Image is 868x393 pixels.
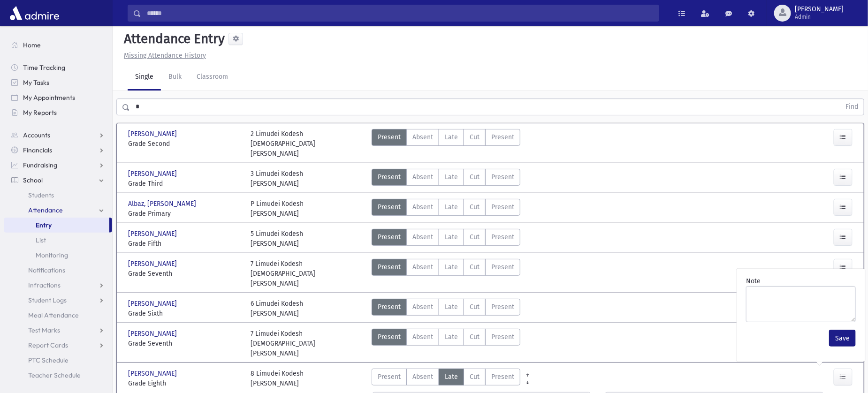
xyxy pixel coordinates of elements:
span: Infractions [28,281,61,289]
div: AttTypes [372,129,520,159]
span: List [36,236,46,244]
div: AttTypes [372,369,520,388]
a: Infractions [4,278,112,293]
span: My Appointments [23,93,75,102]
span: Late [445,262,458,272]
a: List [4,233,112,248]
span: Grade Third [128,179,241,189]
span: Late [445,332,458,342]
a: Home [4,38,112,53]
span: Late [445,302,458,312]
a: Monitoring [4,248,112,263]
div: 6 Limudei Kodesh [PERSON_NAME] [251,299,304,318]
span: [PERSON_NAME] [795,6,844,13]
span: Present [378,232,401,242]
a: Meal Attendance [4,308,112,323]
div: 7 Limudei Kodesh [DEMOGRAPHIC_DATA][PERSON_NAME] [251,259,364,288]
a: My Appointments [4,90,112,105]
span: Late [445,202,458,212]
div: AttTypes [372,169,520,189]
span: Late [445,132,458,142]
span: Present [378,132,401,142]
span: Absent [412,262,433,272]
span: Cut [470,262,480,272]
span: Admin [795,13,844,21]
span: Cut [470,132,480,142]
div: 5 Limudei Kodesh [PERSON_NAME] [251,229,304,249]
span: Grade Seventh [128,269,241,279]
a: Single [128,64,161,91]
span: School [23,176,43,184]
button: Find [840,99,864,115]
span: Monitoring [36,251,68,259]
a: Entry [4,218,109,233]
a: Report Cards [4,338,112,353]
a: Student Logs [4,293,112,308]
span: Absent [412,372,433,382]
span: Cut [470,202,480,212]
span: My Tasks [23,78,49,87]
div: 3 Limudei Kodesh [PERSON_NAME] [251,169,304,189]
span: Meal Attendance [28,311,79,319]
a: Classroom [189,64,236,91]
span: Absent [412,332,433,342]
div: 2 Limudei Kodesh [DEMOGRAPHIC_DATA][PERSON_NAME] [251,129,364,159]
span: Present [491,132,514,142]
div: AttTypes [372,299,520,318]
a: Fundraising [4,158,112,173]
span: [PERSON_NAME] [128,169,179,179]
span: Students [28,191,54,199]
a: My Tasks [4,75,112,90]
div: AttTypes [372,229,520,249]
div: AttTypes [372,259,520,288]
span: Late [445,232,458,242]
span: Late [445,372,458,382]
span: [PERSON_NAME] [128,329,179,339]
span: Absent [412,202,433,212]
span: Grade Second [128,139,241,149]
a: School [4,173,112,188]
span: Financials [23,146,52,154]
u: Missing Attendance History [124,52,206,60]
span: Report Cards [28,341,68,349]
span: Present [378,202,401,212]
div: AttTypes [372,329,520,358]
span: Present [491,172,514,182]
span: [PERSON_NAME] [128,299,179,309]
span: Present [491,302,514,312]
span: Absent [412,302,433,312]
span: Present [378,262,401,272]
a: Missing Attendance History [120,52,206,60]
div: P Limudei Kodesh [PERSON_NAME] [251,199,304,219]
a: PTC Schedule [4,353,112,368]
span: Grade Primary [128,209,241,219]
a: My Reports [4,105,112,120]
span: [PERSON_NAME] [128,259,179,269]
input: Search [141,5,659,22]
div: 8 Limudei Kodesh [PERSON_NAME] [251,369,304,388]
img: AdmirePro [8,4,61,23]
label: Note [746,276,761,286]
span: Absent [412,172,433,182]
div: 7 Limudei Kodesh [DEMOGRAPHIC_DATA][PERSON_NAME] [251,329,364,358]
span: Home [23,41,41,49]
span: Albaz, [PERSON_NAME] [128,199,198,209]
span: Notifications [28,266,65,274]
span: Present [491,202,514,212]
span: Grade Fifth [128,239,241,249]
a: Teacher Schedule [4,368,112,383]
a: Time Tracking [4,60,112,75]
span: Attendance [28,206,63,214]
span: Grade Seventh [128,339,241,348]
span: Grade Sixth [128,309,241,318]
a: Accounts [4,128,112,143]
span: Time Tracking [23,63,65,72]
span: Entry [36,221,52,229]
span: Absent [412,232,433,242]
span: [PERSON_NAME] [128,229,179,239]
span: Cut [470,172,480,182]
span: Present [491,262,514,272]
span: Absent [412,132,433,142]
div: AttTypes [372,199,520,219]
span: Cut [470,332,480,342]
